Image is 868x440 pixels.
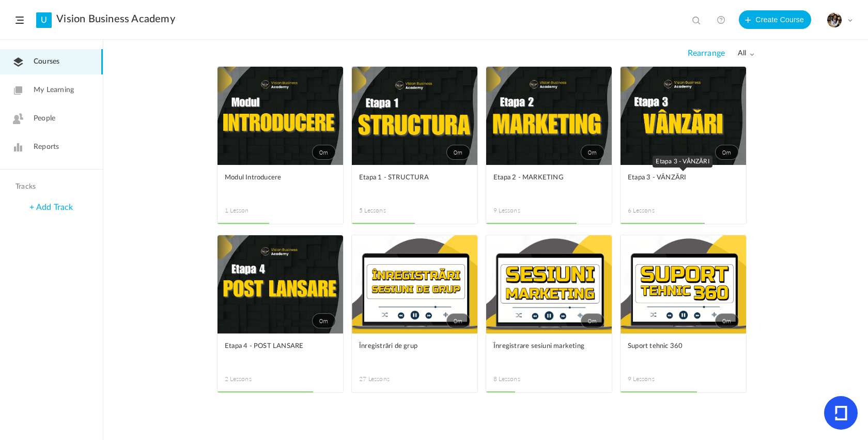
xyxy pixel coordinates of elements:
[225,206,281,215] span: 1 Lesson
[312,313,336,328] span: 0m
[359,341,455,352] span: Înregistrări de grup
[628,206,684,215] span: 6 Lessons
[493,206,549,215] span: 9 Lessons
[359,172,470,195] a: Etapa 1 - STRUCTURA
[581,313,605,328] span: 0m
[359,206,415,215] span: 5 Lessons
[225,341,336,364] a: Etapa 4 - POST LANSARE
[312,145,336,160] span: 0m
[628,374,684,384] span: 9 Lessons
[628,341,739,364] a: Suport tehnic 360
[493,172,589,184] span: Etapa 2 - MARKETING
[225,172,320,184] span: Modul Introducere
[486,235,612,333] a: 0m
[581,145,605,160] span: 0m
[493,341,605,364] a: Înregistrare sesiuni marketing
[621,67,746,165] a: 0m
[688,49,725,58] span: Rearrange
[715,313,739,328] span: 0m
[493,374,549,384] span: 8 Lessons
[34,142,59,153] span: Reports
[486,67,612,165] a: 0m
[493,341,589,352] span: Înregistrare sesiuni marketing
[621,235,746,333] a: 0m
[446,313,470,328] span: 0m
[446,145,470,160] span: 0m
[16,183,85,191] h4: Tracks
[36,12,52,28] a: U
[359,341,470,364] a: Înregistrări de grup
[218,67,343,165] a: 0m
[739,10,811,29] button: Create Course
[715,145,739,160] span: 0m
[352,67,477,165] a: 0m
[827,13,842,27] img: tempimagehs7pti.png
[359,374,415,384] span: 27 Lessons
[359,172,455,184] span: Etapa 1 - STRUCTURA
[352,235,477,333] a: 0m
[628,341,723,352] span: Suport tehnic 360
[34,85,74,96] span: My Learning
[628,172,739,195] a: Etapa 3 - VÂNZĂRI
[493,172,605,195] a: Etapa 2 - MARKETING
[29,203,73,211] a: + Add Track
[628,172,723,184] span: Etapa 3 - VÂNZĂRI
[738,49,754,58] span: all
[218,235,343,333] a: 0m
[56,13,175,25] a: Vision Business Academy
[34,56,59,67] span: Courses
[34,113,55,124] span: People
[225,374,281,384] span: 2 Lessons
[225,172,336,195] a: Modul Introducere
[225,341,320,352] span: Etapa 4 - POST LANSARE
